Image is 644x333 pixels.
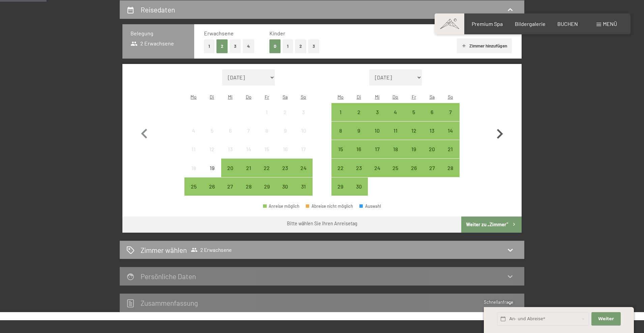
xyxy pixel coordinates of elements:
div: Tue Aug 26 2025 [203,177,221,196]
div: 29 [332,184,349,201]
div: 18 [185,165,202,182]
div: Anreise möglich [239,159,258,177]
div: Mon Sep 01 2025 [331,103,350,121]
div: 4 [387,109,404,126]
div: Fri Sep 26 2025 [405,159,423,177]
abbr: Sonntag [301,94,306,100]
div: Anreise möglich [386,159,405,177]
div: Thu Aug 14 2025 [239,140,258,158]
div: Thu Aug 28 2025 [239,177,258,196]
div: Fri Aug 15 2025 [258,140,276,158]
div: Thu Sep 11 2025 [386,122,405,140]
abbr: Freitag [412,94,416,100]
div: 11 [387,128,404,145]
div: Mon Sep 15 2025 [331,140,350,158]
div: Anreise möglich [331,103,350,121]
div: 12 [405,128,422,145]
div: Anreise nicht möglich [276,140,294,158]
div: Anreise möglich [221,159,239,177]
div: Anreise möglich [350,159,368,177]
div: Anreise nicht möglich [294,103,313,121]
div: 16 [277,146,294,163]
div: 14 [240,146,257,163]
div: 22 [332,165,349,182]
div: Fri Sep 05 2025 [405,103,423,121]
div: Anreise möglich [441,140,460,158]
div: 15 [258,146,275,163]
abbr: Samstag [283,94,288,100]
span: Kinder [269,30,285,36]
div: Sat Aug 16 2025 [276,140,294,158]
div: Sat Sep 20 2025 [423,140,441,158]
div: Anreise möglich [405,122,423,140]
div: Anreise nicht möglich [203,140,221,158]
button: Weiter [591,312,620,326]
div: Anreise möglich [423,122,441,140]
div: Fri Aug 22 2025 [258,159,276,177]
div: Fri Aug 08 2025 [258,122,276,140]
div: Sun Aug 17 2025 [294,140,313,158]
div: Wed Sep 24 2025 [368,159,386,177]
div: Anreise möglich [386,122,405,140]
div: Anreise möglich [405,140,423,158]
abbr: Samstag [430,94,435,100]
div: Mon Aug 18 2025 [184,159,203,177]
div: Anreise möglich [350,177,368,196]
button: 2 [216,39,228,53]
div: Thu Sep 04 2025 [386,103,405,121]
div: 1 [258,109,275,126]
div: Anreise nicht möglich [276,103,294,121]
div: Anreise möglich [368,103,386,121]
div: 19 [203,165,220,182]
span: BUCHEN [557,21,578,27]
div: Anreise möglich [263,204,299,208]
div: Wed Aug 27 2025 [221,177,239,196]
div: Sat Sep 06 2025 [423,103,441,121]
span: 2 Erwachsene [191,246,232,253]
span: Menü [603,21,617,27]
div: 28 [442,165,459,182]
span: Weiter [598,316,614,322]
div: Anreise möglich [258,159,276,177]
div: Sat Aug 23 2025 [276,159,294,177]
div: 8 [258,128,275,145]
span: Erwachsene [204,30,234,36]
div: 29 [258,184,275,201]
div: Tue Aug 12 2025 [203,140,221,158]
div: Thu Sep 25 2025 [386,159,405,177]
div: Anreise möglich [386,103,405,121]
div: 27 [222,184,239,201]
div: Anreise möglich [276,177,294,196]
div: 26 [405,165,422,182]
abbr: Mittwoch [228,94,233,100]
div: Sun Aug 10 2025 [294,122,313,140]
div: Anreise nicht möglich [203,159,221,177]
div: 26 [203,184,220,201]
div: Fri Aug 01 2025 [258,103,276,121]
div: 20 [423,146,440,163]
abbr: Montag [338,94,344,100]
div: Anreise nicht möglich [184,159,203,177]
div: Tue Sep 16 2025 [350,140,368,158]
div: Wed Aug 20 2025 [221,159,239,177]
div: Bitte wählen Sie Ihren Anreisetag [287,220,357,227]
div: Tue Aug 05 2025 [203,122,221,140]
div: Anreise möglich [331,122,350,140]
div: Mon Aug 25 2025 [184,177,203,196]
div: Wed Sep 17 2025 [368,140,386,158]
span: Premium Spa [472,21,503,27]
div: Anreise möglich [441,103,460,121]
button: 3 [230,39,241,53]
div: 6 [423,109,440,126]
div: Mon Aug 04 2025 [184,122,203,140]
div: 4 [185,128,202,145]
div: 23 [277,165,294,182]
button: 2 [295,39,306,53]
div: Tue Sep 09 2025 [350,122,368,140]
div: Anreise möglich [441,122,460,140]
div: Sun Aug 31 2025 [294,177,313,196]
div: 17 [295,146,312,163]
div: Anreise nicht möglich [239,122,258,140]
div: 21 [240,165,257,182]
div: 13 [423,128,440,145]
